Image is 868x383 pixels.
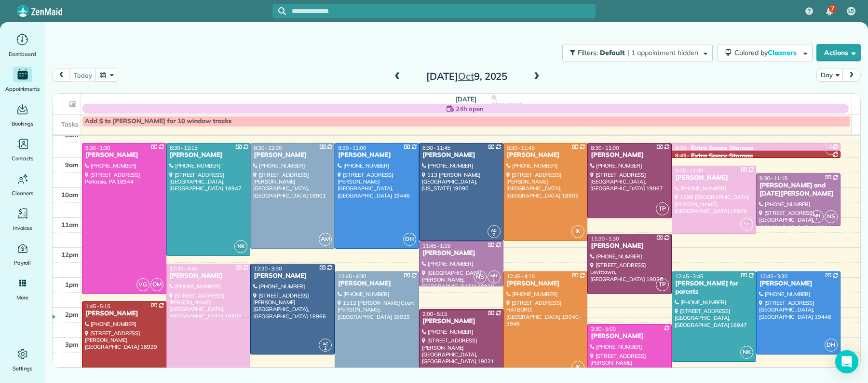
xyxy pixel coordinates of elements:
button: next [842,69,861,82]
span: IK [571,361,584,374]
div: [PERSON_NAME] [85,310,163,318]
div: [PERSON_NAME] [506,280,585,288]
a: Bookings [4,101,41,128]
a: Contacts [4,136,41,163]
span: NK [740,346,753,359]
div: [PERSON_NAME] [85,151,163,159]
span: Default [600,48,625,57]
span: 10am [61,191,79,199]
span: MH [490,273,497,278]
span: 8:30 - 11:00 [591,144,619,151]
span: LS [848,7,854,15]
div: [PERSON_NAME] [422,249,501,257]
small: 2 [319,344,331,353]
span: 9:15 - 11:30 [675,167,703,174]
span: AM [319,233,332,246]
div: 7 unread notifications [819,1,840,22]
button: Filters: Default | 1 appointment hidden [562,44,713,61]
span: TP [656,278,669,291]
span: 8:30 - 11:45 [507,144,535,151]
div: [PERSON_NAME] [338,280,416,288]
span: Contacts [12,154,33,163]
span: 8:30 - 12:00 [254,144,282,151]
a: Settings [4,346,41,373]
span: Cleaners [12,188,33,198]
a: Payroll [4,241,41,268]
small: 1 [488,276,500,285]
span: Bookings [12,119,34,128]
span: 12pm [61,251,79,258]
span: VG [136,278,149,291]
span: NS [474,270,487,284]
small: 2 [741,223,753,232]
span: View week [491,100,522,108]
span: AC [491,227,497,233]
div: [PERSON_NAME] for parents [675,280,753,296]
div: [PERSON_NAME] [759,280,838,288]
div: [PERSON_NAME] [590,242,669,250]
div: [PERSON_NAME] [506,151,585,159]
span: 24h open [456,104,484,113]
span: Payroll [14,258,31,268]
span: OM [150,278,163,291]
span: 8:30 - 12:00 [338,144,366,151]
div: Open Intercom Messenger [835,350,858,373]
span: 2pm [65,311,79,318]
a: Appointments [4,67,41,94]
div: [PERSON_NAME] [253,272,332,280]
div: [PERSON_NAME] [169,151,248,159]
span: Dashboard [9,49,36,59]
span: 12:45 - 3:45 [675,273,703,280]
span: 7 [831,5,834,13]
button: today [69,69,96,82]
span: 3pm [65,340,79,348]
span: NK [234,240,247,253]
button: Actions [816,44,861,61]
small: 2 [488,230,500,240]
button: Day [816,69,843,82]
span: NS [825,210,838,223]
a: Invoices [4,206,41,233]
small: 1 [811,215,823,225]
button: Focus search [272,7,286,15]
span: 9:30 - 11:15 [759,175,787,182]
button: prev [52,69,70,82]
span: Appointments [5,84,40,94]
span: 8:30 - 1:30 [85,144,110,151]
span: 12:45 - 4:15 [507,273,535,280]
span: Settings [13,364,33,373]
small: 2 [825,140,837,149]
span: Add $ to [PERSON_NAME] for 10 window tracks [85,117,231,125]
span: DH [825,339,838,352]
span: DH [403,233,416,246]
span: Filters: [578,48,598,57]
a: Cleaners [4,171,41,198]
span: Invoices [13,223,32,233]
span: 12:30 - 3:30 [254,265,282,272]
span: 2:00 - 5:15 [422,311,448,317]
span: 12:45 - 3:30 [759,273,787,280]
a: Filters: Default | 1 appointment hidden [557,44,713,61]
svg: Focus search [278,7,286,15]
div: Extra Space Storage [691,144,753,153]
button: Colored byCleaners [718,44,813,61]
span: KF [744,220,749,226]
div: [PERSON_NAME] and [DATE][PERSON_NAME] [759,182,838,198]
span: Oct [458,70,474,82]
span: 11:30 - 1:30 [591,235,619,242]
div: [PERSON_NAME] [590,332,669,340]
span: TP [656,202,669,215]
a: Dashboard [4,32,41,59]
div: [PERSON_NAME] [422,151,501,159]
span: 9am [65,161,79,169]
span: 11am [61,221,79,228]
span: 8:30 - 11:45 [422,144,450,151]
span: AC [323,341,328,346]
span: 12:45 - 4:30 [338,273,366,280]
div: Extra Space Storage [691,152,753,160]
span: 2:30 - 5:00 [591,326,616,332]
span: 11:45 - 1:15 [422,242,450,249]
span: Cleaners [768,48,799,57]
div: [PERSON_NAME] [675,174,753,182]
span: IK [571,225,584,238]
